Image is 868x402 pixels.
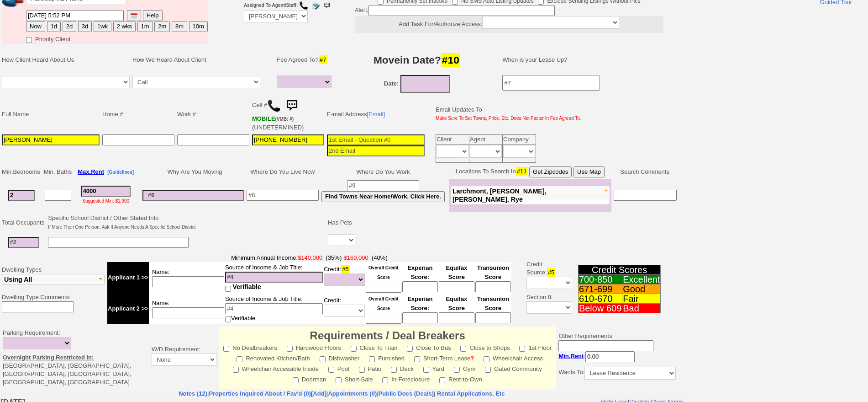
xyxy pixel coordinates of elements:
[435,390,505,397] a: Rental Applications, Etc
[26,37,32,43] input: Priority Client
[37,15,584,47] i: Received Voicemail: hi judge this is [PERSON_NAME] uh we just wanted to find out what are the con...
[298,254,322,261] font: $140,000
[379,390,434,397] a: Public Docs (Deals)
[176,95,251,133] td: Work #
[321,191,445,202] button: Find Towns Near Home/Work. Click Here.
[593,64,654,80] b: [PERSON_NAME]
[326,95,426,133] td: E-mail Address
[347,180,419,191] input: #9
[516,167,528,176] span: #11
[0,165,42,179] td: Min.
[513,252,573,326] td: Credit Source: Section 8:
[484,352,543,363] label: Wheelchair Access
[225,293,323,324] td: Source of Income & Job Title: Verifiable
[209,390,311,397] a: Properties Inquired About / Fav'd (0)
[593,58,654,65] b: [PERSON_NAME]
[223,342,277,352] label: No Dealbreakers
[131,46,271,74] td: How We Heard About Client
[225,272,323,283] input: #4
[252,115,294,122] b: AT&T Wireless
[225,303,323,314] input: #4
[320,165,446,179] td: Where Do You Work
[477,295,509,311] font: Transunion Score
[503,135,536,145] td: Company
[37,107,102,114] b: Status Timestamp:
[593,96,654,111] b: [PERSON_NAME]
[407,342,451,352] label: Close To Bus
[367,111,385,118] a: [Email]
[91,168,104,175] span: Rent
[275,46,336,74] td: Fee Agreed To?
[366,313,401,324] input: Ask Customer: Do You Know Your Overall Credit Score
[149,327,219,389] td: W/D Requirement:
[342,52,492,68] h3: Movein Date?
[107,293,149,324] td: Applicant 2 >>
[485,363,542,373] label: Gated Community
[78,21,92,32] button: 3d
[344,254,368,261] font: $160,000
[37,131,99,139] b: Towns To Search:
[141,165,245,179] td: Why Are You Moving
[655,58,666,63] font: [ ]
[558,369,676,375] nobr: Wants To:
[423,363,445,373] label: Yard
[578,294,622,304] td: 610-670
[0,327,149,389] td: Parking Requirement: [GEOGRAPHIC_DATA], [GEOGRAPHIC_DATA], [GEOGRAPHIC_DATA], [GEOGRAPHIC_DATA], ...
[244,3,298,8] b: Assigned To Agent/Staff:
[26,33,70,43] label: Priority Client
[47,21,61,32] button: 1d
[460,346,466,352] input: Close to Shops
[8,190,35,201] input: #1
[372,254,388,261] font: (40%)
[439,373,482,384] label: Rent-to-Own
[327,134,425,145] input: 1st Email - Question #0
[622,294,661,304] td: Fair
[0,390,683,398] center: | | | |
[437,390,505,397] nobr: Rental Applications, Etc
[267,99,281,113] img: call.png
[593,81,625,86] b: Performed By:
[320,352,360,363] label: Dishwasher
[484,356,489,362] input: Wheelchair Access
[149,262,225,293] td: Name:
[319,55,327,64] span: #7
[107,254,511,262] span: -
[477,264,509,280] font: Transunion Score
[519,346,525,352] input: 1st Floor
[101,95,176,133] td: Home #
[454,363,475,373] label: Gym
[323,262,365,293] td: Credit:
[351,346,357,352] input: Close To Train
[37,48,113,56] i: Incoming Call Received
[323,293,365,324] td: Credit:
[322,1,331,10] img: sms.png
[460,342,510,352] label: Close to Shops
[328,390,377,397] a: Appointments (0)
[456,168,605,175] nobr: Locations To Search In
[502,75,600,91] input: #7
[547,268,555,277] span: #5
[578,304,622,313] td: Below 609
[407,264,432,280] font: Experian Score:
[485,367,491,373] input: Gated Community
[470,355,474,362] a: ?
[283,96,301,115] img: sms.png
[4,276,32,283] span: Using All
[570,353,584,359] span: Rent
[299,1,308,10] img: call.png
[328,363,349,373] label: Pool
[622,304,661,313] td: Bad
[446,295,467,311] font: Equifax Score
[369,356,375,362] input: Furnished
[233,363,319,373] label: Wheelchair Accessible Inside
[407,346,413,352] input: Close To Bus
[341,265,349,273] span: #5
[37,123,79,131] b: Rent Range:
[657,58,664,63] a: Edit
[368,265,399,280] font: Overall Credit Score
[225,262,323,293] td: Source of Income & Job Title:
[439,312,474,323] input: Ask Customer: Do You Know Your Equifax Credit Score
[450,186,610,205] button: Larchmont, [PERSON_NAME], [PERSON_NAME], Rye
[622,284,661,294] td: Good
[293,373,326,384] label: Doorman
